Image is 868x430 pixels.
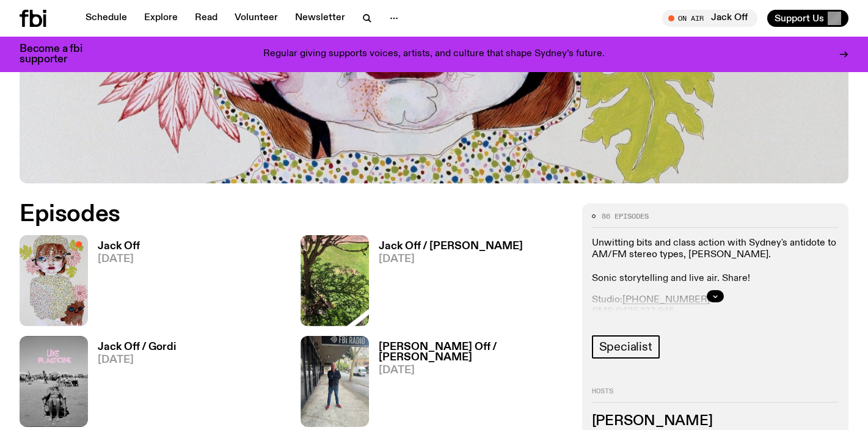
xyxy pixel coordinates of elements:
[662,10,757,27] button: On AirJack Off
[592,415,839,428] h3: [PERSON_NAME]
[288,10,352,27] a: Newsletter
[188,10,225,27] a: Read
[20,203,567,225] h2: Episodes
[263,49,605,60] p: Regular giving supports voices, artists, and culture that shape Sydney’s future.
[98,241,140,252] h3: Jack Off
[227,10,285,27] a: Volunteer
[379,241,523,252] h3: Jack Off / [PERSON_NAME]
[592,335,660,359] a: Specialist
[137,10,185,27] a: Explore
[301,336,369,427] img: Charlie Owen standing in front of the fbi radio station
[379,342,567,363] h3: [PERSON_NAME] Off / [PERSON_NAME]
[379,254,523,264] span: [DATE]
[599,340,652,354] span: Specialist
[88,342,176,427] a: Jack Off / Gordi[DATE]
[592,388,839,403] h2: Hosts
[775,13,824,24] span: Support Us
[98,342,176,352] h3: Jack Off / Gordi
[98,254,140,264] span: [DATE]
[369,241,523,326] a: Jack Off / [PERSON_NAME][DATE]
[88,241,140,326] a: Jack Off[DATE]
[767,10,848,27] button: Support Us
[20,235,88,326] img: a dotty lady cuddling her cat amongst flowers
[98,355,176,365] span: [DATE]
[379,365,567,376] span: [DATE]
[78,10,134,27] a: Schedule
[369,342,567,427] a: [PERSON_NAME] Off / [PERSON_NAME][DATE]
[592,238,839,285] p: Unwitting bits and class action with Sydney's antidote to AM/FM stereo types, [PERSON_NAME]. Soni...
[20,44,98,65] h3: Become a fbi supporter
[602,213,649,220] span: 86 episodes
